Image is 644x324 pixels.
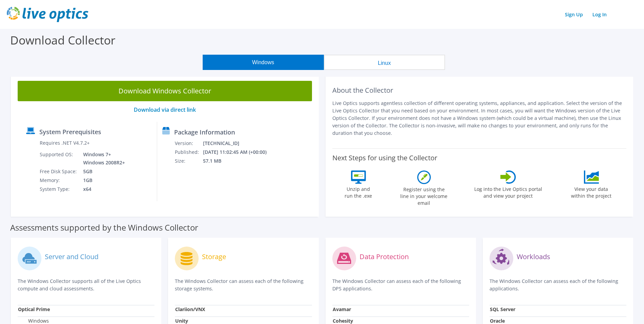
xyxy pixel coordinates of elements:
button: Linux [324,55,445,70]
label: Unzip and run the .exe [343,184,374,199]
label: Data Protection [360,253,409,260]
label: Storage [202,253,226,260]
td: System Type: [39,185,78,194]
a: Log In [589,10,610,19]
label: Package Information [174,129,235,136]
img: live_optics_svg.svg [7,7,88,22]
td: x64 [78,185,126,194]
h2: About the Collector [332,86,627,94]
label: Download Collector [10,32,115,48]
label: View your data within the project [567,184,616,199]
strong: Cohesity [333,318,353,324]
a: Sign Up [562,10,586,19]
label: Workloads [517,253,550,260]
p: The Windows Collector can assess each of the following applications. [490,277,626,292]
label: System Prerequisites [39,128,101,135]
strong: Avamar [333,306,351,312]
strong: SQL Server [490,306,515,312]
td: Supported OS: [39,150,78,167]
a: Download via direct link [134,106,196,113]
label: Requires .NET V4.7.2+ [40,140,90,146]
td: Published: [174,148,203,157]
td: 5GB [78,167,126,176]
strong: Unity [175,318,188,324]
p: The Windows Collector supports all of the Live Optics compute and cloud assessments. [18,277,154,292]
label: Register using the line in your welcome email [399,184,449,206]
td: Memory: [39,176,78,185]
p: The Windows Collector can assess each of the following DPS applications. [332,277,469,292]
p: The Windows Collector can assess each of the following storage systems. [175,277,312,292]
td: [DATE] 11:02:45 AM (+00:00) [203,148,276,157]
strong: Clariion/VNX [175,306,205,312]
label: Log into the Live Optics portal and view your project [474,184,542,199]
strong: Oracle [490,318,505,324]
label: Assessments supported by the Windows Collector [10,224,198,231]
label: Server and Cloud [45,253,98,260]
td: 57.1 MB [203,157,276,165]
a: Download Windows Collector [18,81,312,101]
td: Version: [174,139,203,148]
td: Size: [174,157,203,165]
p: Live Optics supports agentless collection of different operating systems, appliances, and applica... [332,100,627,137]
td: Free Disk Space: [39,167,78,176]
td: [TECHNICAL_ID] [203,139,276,148]
strong: Optical Prime [18,306,50,312]
td: Windows 7+ Windows 2008R2+ [78,150,126,167]
button: Windows [203,55,324,70]
td: 1GB [78,176,126,185]
label: Next Steps for using the Collector [332,154,437,162]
